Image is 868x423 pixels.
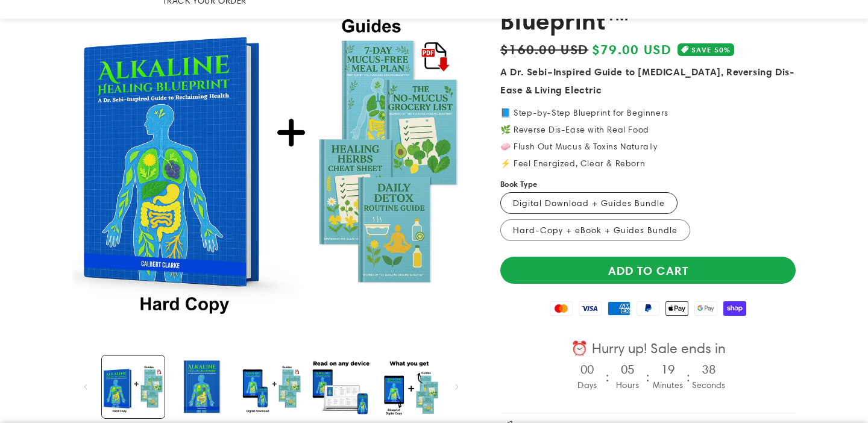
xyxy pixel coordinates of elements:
button: Load image 3 in gallery view [240,356,303,418]
div: : [606,365,610,391]
h4: 00 [580,363,594,376]
button: Load image 5 in gallery view [378,356,441,418]
div: : [646,365,650,391]
s: $160.00 USD [500,39,588,59]
div: Hours [616,376,639,393]
div: ⏰ Hurry up! Sale ends in [541,340,755,358]
label: Digital Download + Guides Bundle [500,192,678,214]
button: Load image 1 in gallery view [171,356,233,418]
h4: 38 [702,363,715,376]
span: $79.00 USD [592,39,671,60]
label: Book Type [500,178,538,190]
button: Add to cart [500,257,796,284]
h4: 05 [621,363,634,376]
button: Slide left [72,374,99,400]
div: Days [577,376,597,393]
div: Seconds [691,376,725,393]
p: 📘 Step-by-Step Blueprint for Beginners 🌿 Reverse Dis-Ease with Real Food 🧼 Flush Out Mucus & Toxi... [500,108,796,168]
button: Load image 2 in gallery view [102,356,165,418]
label: Hard-Copy + eBook + Guides Bundle [500,219,690,241]
div: Minutes [653,376,684,393]
h4: 19 [661,363,675,376]
button: Slide right [444,374,470,400]
span: SAVE 50% [691,43,731,56]
div: : [687,365,691,391]
button: Load image 4 in gallery view [309,356,371,418]
strong: A Dr. Sebi–Inspired Guide to [MEDICAL_DATA], Reversing Dis-Ease & Living Electric [500,66,794,96]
